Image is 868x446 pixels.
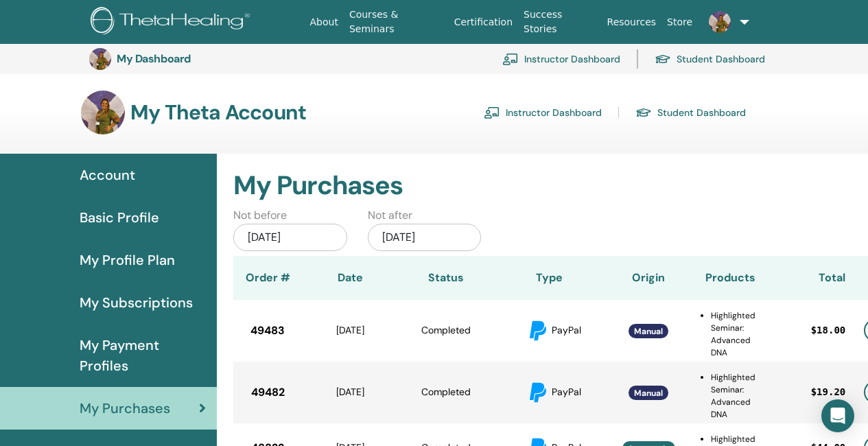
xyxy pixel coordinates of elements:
[711,371,756,421] li: Highlighted Seminar: Advanced DNA
[398,256,494,300] th: Status
[80,207,159,228] span: Basic Profile
[251,384,285,401] span: 49482
[80,165,135,185] span: Account
[527,382,549,403] img: paypal.svg
[302,385,398,399] div: [DATE]
[80,398,170,419] span: My Purchases
[711,309,756,359] li: Highlighted Seminar: Advanced DNA
[130,100,306,125] h3: My Theta Account
[344,2,449,42] a: Courses & Seminars
[817,385,845,399] span: 19.20
[484,102,602,124] a: Instructor Dashboard
[821,399,854,432] div: Open Intercom Messenger
[811,323,817,338] span: $
[693,256,756,300] th: Products
[80,335,206,376] span: My Payment Profiles
[117,52,254,65] h3: My Dashboard
[368,207,412,224] label: Not after
[91,7,255,38] img: logo.png
[80,250,175,270] span: My Profile Plan
[634,388,663,399] span: Manual
[552,323,581,336] span: PayPal
[635,107,652,119] img: graduation-cap.svg
[756,270,845,286] div: Total
[250,322,285,339] span: 49483
[602,10,662,35] a: Resources
[552,385,581,397] span: PayPal
[89,48,111,70] img: default.jpg
[527,320,549,342] img: paypal.svg
[81,91,125,134] img: default.jpg
[811,385,817,399] span: $
[302,256,398,300] th: Date
[80,292,193,313] span: My Subscriptions
[655,54,671,65] img: graduation-cap.svg
[502,44,620,74] a: Instructor Dashboard
[634,326,663,337] span: Manual
[233,224,347,251] div: [DATE]
[484,106,500,119] img: chalkboard-teacher.svg
[494,256,604,300] th: Type
[421,324,471,336] span: Completed
[421,386,471,398] span: Completed
[502,53,519,65] img: chalkboard-teacher.svg
[518,2,601,42] a: Success Stories
[449,10,518,35] a: Certification
[709,11,731,33] img: default.jpg
[305,10,344,35] a: About
[368,224,482,251] div: [DATE]
[661,10,698,35] a: Store
[302,323,398,338] div: [DATE]
[233,207,287,224] label: Not before
[233,256,302,300] th: Order #
[817,323,845,338] span: 18.00
[655,44,765,74] a: Student Dashboard
[635,102,746,124] a: Student Dashboard
[233,170,857,202] h2: My Purchases
[604,256,693,300] th: Origin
